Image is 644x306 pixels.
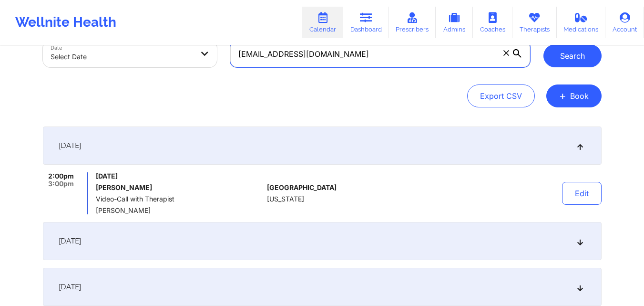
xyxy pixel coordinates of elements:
[343,7,389,38] a: Dashboard
[267,184,337,191] span: [GEOGRAPHIC_DATA]
[267,195,304,203] span: [US_STATE]
[543,44,602,67] button: Search
[59,282,81,292] span: [DATE]
[436,7,473,38] a: Admins
[467,84,535,107] button: Export CSV
[51,46,194,67] div: Select Date
[59,141,81,150] span: [DATE]
[512,7,557,38] a: Therapists
[230,41,530,67] input: Search by patient email
[96,172,263,180] span: [DATE]
[546,84,602,107] button: +Book
[559,93,566,98] span: +
[473,7,512,38] a: Coaches
[96,195,263,203] span: Video-Call with Therapist
[562,182,602,205] button: Edit
[48,180,74,188] span: 3:00pm
[48,172,74,180] span: 2:00pm
[96,184,263,191] h6: [PERSON_NAME]
[389,7,436,38] a: Prescribers
[605,7,644,38] a: Account
[96,207,263,214] span: [PERSON_NAME]
[302,7,343,38] a: Calendar
[59,236,81,246] span: [DATE]
[557,7,606,38] a: Medications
